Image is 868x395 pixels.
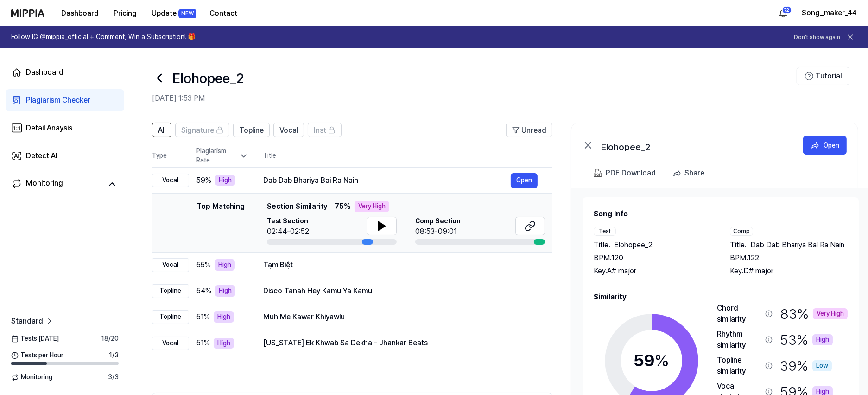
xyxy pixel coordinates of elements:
[6,145,124,167] a: Detect AI
[152,284,189,298] div: Topline
[415,226,461,237] div: 08:53-09:01
[11,9,44,17] img: logo
[263,311,538,323] div: Muh Me Kawar Khiyawlu
[11,373,52,382] span: Monitoring
[279,125,298,136] span: Vocal
[824,140,839,150] div: Open
[594,227,616,236] div: Test
[152,310,189,324] div: Topline
[196,147,248,165] div: Plagiarism Rate
[54,4,106,23] a: Dashboard
[106,4,144,23] button: Pricing
[152,258,189,272] div: Vocal
[812,334,833,345] div: High
[263,175,511,186] div: Dab Dab Bhariya Bai Ra Nain
[308,123,342,137] button: Inst
[214,311,234,323] div: High
[802,7,857,19] button: Song_maker_44
[26,178,63,191] div: Monitoring
[314,125,326,136] span: Inst
[730,265,848,277] div: Key. D# major
[144,4,202,23] button: UpdateNEW
[263,259,538,271] div: Tạm Biệt
[267,226,309,237] div: 02:44-02:52
[158,125,165,136] span: All
[196,201,245,245] div: Top Matching
[780,303,848,325] div: 83 %
[273,123,304,137] button: Vocal
[812,360,832,371] div: Low
[717,303,761,325] div: Chord similarity
[233,123,270,137] button: Topline
[780,329,833,351] div: 53 %
[172,68,244,88] h1: Elohopee_2
[797,67,849,85] button: Tutorial
[239,125,264,136] span: Topline
[669,164,712,182] button: Share
[152,145,189,168] th: Type
[6,117,124,139] a: Detail Anaysis
[196,337,210,349] span: 51 %
[684,167,704,179] div: Share
[521,125,546,136] span: Unread
[594,291,848,303] h2: Similarity
[26,95,90,106] div: Plagiarism Checker
[196,285,211,297] span: 54 %
[6,89,124,111] a: Plagiarism Checker
[606,167,656,179] div: PDF Download
[594,240,610,251] span: Title .
[11,178,102,191] a: Monitoring
[780,355,832,377] div: 39 %
[26,123,72,134] div: Detail Anaysis
[26,150,57,162] div: Detect AI
[11,351,63,360] span: Tests per Hour
[655,350,670,370] span: %
[794,33,840,41] button: Don't show again
[730,240,747,251] span: Title .
[335,201,351,212] span: 75 %
[730,253,848,264] div: BPM. 122
[511,173,538,188] button: Open
[776,6,791,20] button: 알림72
[152,123,171,137] button: All
[109,351,119,360] span: 1 / 3
[181,125,214,136] span: Signature
[11,32,196,42] h1: Follow IG @mippia_official + Comment, Win a Subscription! 🎁
[263,337,538,349] div: [US_STATE] Ek Khwab Sa Dekha - Jhankar Beats
[267,217,309,226] span: Test Section
[592,164,658,182] button: PDF Download
[6,61,124,84] a: Dashboard
[152,93,797,104] h2: [DATE] 1:53 PM
[601,140,786,151] div: Elohopee_2
[263,285,538,297] div: Disco Tanah Hey Kamu Ya Kamu
[175,123,229,137] button: Signature
[202,4,245,23] button: Contact
[152,174,189,188] div: Vocal
[594,208,848,220] h2: Song Info
[506,123,552,137] button: Unread
[152,337,189,350] div: Vocal
[415,217,461,226] span: Comp Section
[215,175,235,186] div: High
[11,316,54,327] a: Standard
[778,7,789,19] img: 알림
[594,253,711,264] div: BPM. 120
[26,67,63,78] div: Dashboard
[267,201,327,212] span: Section Similarity
[717,329,761,351] div: Rhythm similarity
[108,373,119,382] span: 3 / 3
[214,338,234,349] div: High
[215,285,235,297] div: High
[263,145,552,167] th: Title
[215,259,235,271] div: High
[144,0,202,26] a: UpdateNEW
[196,259,211,271] span: 55 %
[101,334,119,343] span: 18 / 20
[782,6,792,14] div: 72
[750,240,844,251] span: Dab Dab Bhariya Bai Ra Nain
[196,175,211,186] span: 59 %
[11,334,59,343] span: Tests [DATE]
[717,355,761,377] div: Topline similarity
[803,136,847,155] button: Open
